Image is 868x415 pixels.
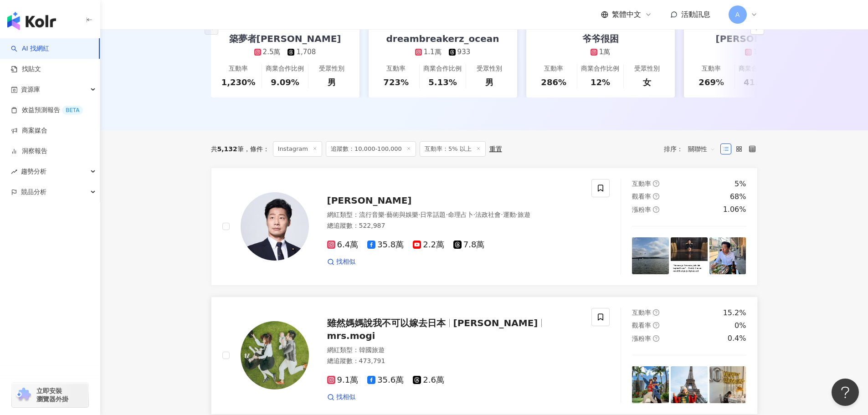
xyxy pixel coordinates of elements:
[485,77,493,88] div: 男
[526,7,675,97] a: 爷爷很困1萬互動率286%商業合作比例12%受眾性別女
[423,64,462,73] div: 商業合作比例
[702,64,721,73] div: 互動率
[327,318,446,328] span: 雖然媽媽說我不可以嫁去日本
[11,169,17,175] span: rise
[734,321,746,331] div: 0%
[446,211,447,218] span: ·
[21,79,40,100] span: 資源庫
[229,64,248,73] div: 互動率
[328,77,336,88] div: 男
[739,64,777,73] div: 商業合作比例
[36,387,68,403] span: 立即安裝 瀏覽器外掛
[359,211,385,218] span: 流行音樂
[581,64,619,73] div: 商業合作比例
[428,77,457,88] div: 5.13%
[541,77,566,88] div: 286%
[632,309,651,316] span: 互動率
[723,205,746,215] div: 1.06%
[12,383,88,407] a: chrome extension立即安裝 瀏覽器外掛
[327,195,412,206] span: [PERSON_NAME]
[420,141,486,157] span: 互動率：5% 以上
[263,47,281,57] div: 2.5萬
[612,10,641,20] span: 繁體中文
[273,141,322,157] span: Instagram
[832,379,859,406] iframe: Help Scout Beacon - Open
[591,77,610,88] div: 12%
[653,193,659,200] span: question-circle
[653,206,659,213] span: question-circle
[21,182,46,202] span: 競品分析
[453,240,485,250] span: 7.8萬
[754,47,771,57] div: 1.1萬
[653,322,659,328] span: question-circle
[688,142,715,156] span: 關聯性
[327,221,581,231] div: 總追蹤數 ： 522,987
[319,64,344,73] div: 受眾性別
[413,375,444,385] span: 2.6萬
[241,192,309,261] img: KOL Avatar
[296,47,316,57] div: 1,708
[457,47,471,57] div: 933
[220,32,350,45] div: 築夢者[PERSON_NAME]
[7,12,56,30] img: logo
[734,179,746,189] div: 5%
[477,64,502,73] div: 受眾性別
[671,237,708,274] img: post-image
[632,193,651,200] span: 觀看率
[367,240,404,250] span: 35.8萬
[327,357,581,366] div: 總追蹤數 ： 473,791
[21,161,46,182] span: 趨勢分析
[327,240,359,250] span: 6.4萬
[475,211,501,218] span: 法政社會
[503,211,516,218] span: 運動
[383,77,409,88] div: 723%
[707,32,810,45] div: [PERSON_NAME]
[489,145,502,153] div: 重置
[327,375,359,385] span: 9.1萬
[11,147,47,156] a: 洞察報告
[723,308,746,318] div: 15.2%
[369,7,517,97] a: dreambreakerz_ocean1.1萬933互動率723%商業合作比例5.13%受眾性別男
[632,366,669,403] img: post-image
[15,388,32,402] img: chrome extension
[448,211,473,218] span: 命理占卜
[11,65,41,74] a: 找貼文
[473,211,475,218] span: ·
[424,47,442,57] div: 1.1萬
[632,237,669,274] img: post-image
[671,366,708,403] img: post-image
[453,318,538,328] span: [PERSON_NAME]
[241,321,309,389] img: KOL Avatar
[211,145,244,153] div: 共 筆
[664,142,720,156] div: 排序：
[336,257,355,266] span: 找相似
[266,64,304,73] div: 商業合作比例
[413,240,444,250] span: 2.2萬
[573,32,628,45] div: 爷爷很困
[632,206,651,213] span: 漲粉率
[367,375,404,385] span: 35.6萬
[501,211,503,218] span: ·
[327,330,375,341] span: mrs.mogi
[653,335,659,342] span: question-circle
[684,7,832,97] a: [PERSON_NAME]1.1萬互動率269%商業合作比例41.2%受眾性別男
[211,297,758,415] a: KOL Avatar雖然媽媽說我不可以嫁去日本[PERSON_NAME]mrs.mogi網紅類型：韓國旅遊總追蹤數：473,7919.1萬35.6萬2.6萬找相似互動率question-circ...
[681,10,710,19] span: 活動訊息
[327,393,355,402] a: 找相似
[653,180,659,187] span: question-circle
[744,77,772,88] div: 41.2%
[336,393,355,402] span: 找相似
[730,192,746,202] div: 68%
[11,44,49,53] a: searchAI 找網紅
[516,211,518,218] span: ·
[327,346,581,355] div: 網紅類型 ：
[599,47,611,57] div: 1萬
[632,335,651,342] span: 漲粉率
[418,211,420,218] span: ·
[735,10,740,20] span: A
[544,64,563,73] div: 互動率
[327,257,355,266] a: 找相似
[221,77,256,88] div: 1,230%
[385,211,386,218] span: ·
[632,322,651,329] span: 觀看率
